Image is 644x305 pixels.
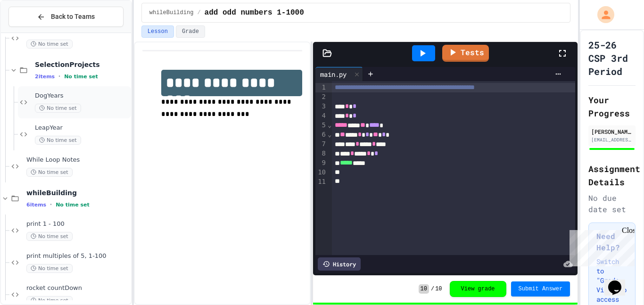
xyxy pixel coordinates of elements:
[318,257,361,271] div: History
[26,220,129,228] span: print 1 - 100
[26,168,73,177] span: No time set
[315,102,327,111] div: 3
[591,136,633,143] div: [EMAIL_ADDRESS][DOMAIN_NAME]
[35,136,81,145] span: No time set
[315,130,327,140] div: 6
[56,202,90,208] span: No time set
[26,264,73,273] span: No time set
[315,83,327,92] div: 1
[315,168,327,177] div: 10
[591,127,633,136] div: [PERSON_NAME]
[26,284,129,292] span: rocket countDown
[8,7,124,27] button: Back to Teams
[566,226,635,266] iframe: chat widget
[327,121,332,129] span: Fold line
[587,4,617,25] div: My Account
[604,267,635,296] iframe: chat widget
[35,92,129,100] span: DogYears
[315,177,327,187] div: 11
[435,285,442,293] span: 10
[588,38,636,78] h1: 25-26 CSP 3rd Period
[315,69,351,79] div: main.py
[327,131,332,138] span: Fold line
[58,73,60,80] span: •
[35,124,129,132] span: LeapYear
[26,296,73,305] span: No time set
[315,158,327,168] div: 9
[51,12,95,22] span: Back to Teams
[205,7,304,18] span: add odd numbers 1-1000
[26,189,129,197] span: whileBuilding
[50,201,52,208] span: •
[35,74,55,80] span: 2 items
[35,104,81,113] span: No time set
[26,40,73,49] span: No time set
[26,202,46,208] span: 6 items
[588,93,636,120] h2: Your Progress
[588,192,636,215] div: No due date set
[4,4,65,60] div: Chat with us now!Close
[511,281,570,297] button: Submit Answer
[176,25,205,38] button: Grade
[315,67,363,81] div: main.py
[315,149,327,158] div: 8
[64,74,98,80] span: No time set
[26,232,73,241] span: No time set
[197,9,200,16] span: /
[419,284,429,294] span: 10
[315,140,327,149] div: 7
[26,156,129,164] span: While Loop Notes
[315,111,327,121] div: 4
[442,45,489,62] a: Tests
[35,60,129,69] span: SelectionProjects
[588,162,636,189] h2: Assignment Details
[519,285,563,293] span: Submit Answer
[141,25,174,38] button: Lesson
[450,281,506,297] button: View grade
[315,121,327,130] div: 5
[315,92,327,102] div: 2
[431,285,434,293] span: /
[149,9,194,16] span: whileBuilding
[26,252,129,260] span: print multiples of 5, 1-100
